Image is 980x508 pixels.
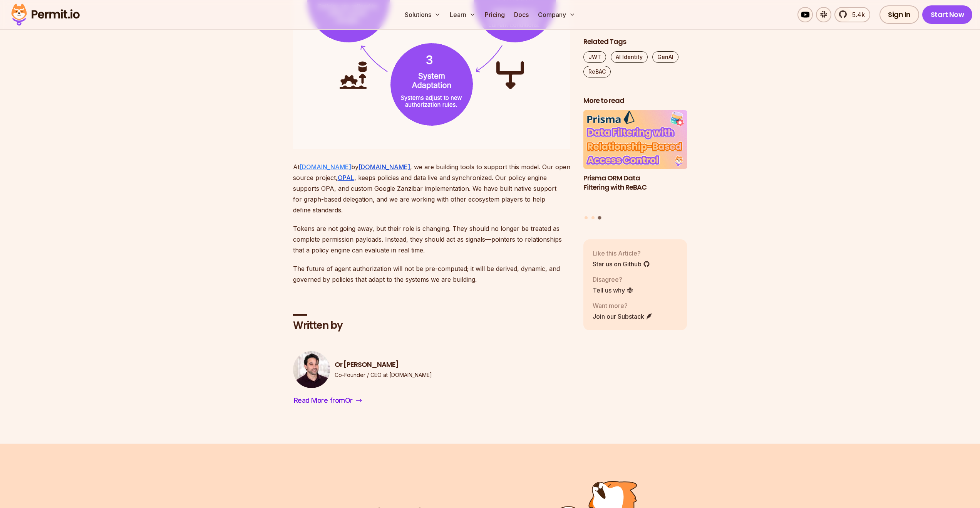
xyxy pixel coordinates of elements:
button: Go to slide 3 [598,216,601,220]
a: 5.4k [834,7,870,22]
a: JWT [583,51,606,63]
a: [DOMAIN_NAME] [358,163,410,171]
a: [DOMAIN_NAME] [300,163,351,171]
a: AI Identity [611,51,648,63]
span: 5.4k [848,10,865,19]
img: Or Weis [293,351,330,388]
a: Pricing [482,7,508,22]
a: GenAI [652,51,678,63]
a: Start Now [922,5,973,24]
p: Disagree? [593,274,633,284]
p: At by , we are building tools to support this model. Our open source project, , keeps policies an... [293,161,571,215]
button: Go to slide 1 [585,216,588,219]
span: Read More from Or [294,395,353,406]
button: Company [535,7,578,22]
a: Join our Substack [593,311,653,321]
a: Star us on Github [593,259,650,268]
li: 3 of 3 [583,110,687,212]
p: Tokens are not going away, but their role is changing. They should no longer be treated as comple... [293,223,571,256]
h2: More to read [583,96,687,106]
button: Go to slide 2 [591,216,595,219]
a: Tell us why [593,285,633,294]
h3: Prisma ORM Data Filtering with ReBAC [583,173,687,192]
p: Want more? [593,301,653,310]
img: Permit logo [8,2,83,28]
button: Solutions [402,7,444,22]
a: ReBAC [583,66,611,77]
p: Like this Article? [593,248,650,257]
a: Docs [511,7,532,22]
h3: Or [PERSON_NAME] [335,360,432,370]
p: Co-Founder / CEO at [DOMAIN_NAME] [335,371,432,379]
h2: Written by [293,319,571,333]
a: Sign In [879,5,919,24]
div: Posts [583,110,687,221]
a: Read More fromOr [293,394,363,407]
button: Learn [447,7,479,22]
img: Prisma ORM Data Filtering with ReBAC [583,110,687,169]
p: The future of agent authorization will not be pre-computed; it will be derived, dynamic, and gove... [293,263,571,285]
a: OPAL [338,174,354,182]
h2: Related Tags [583,37,687,47]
